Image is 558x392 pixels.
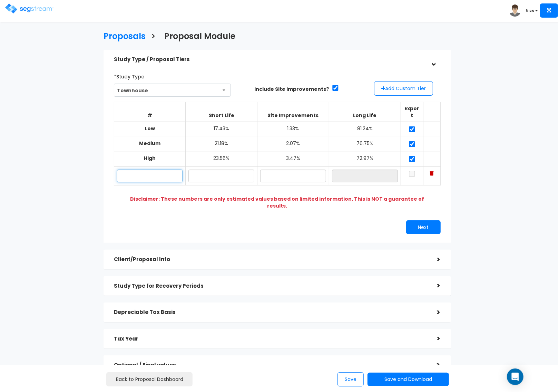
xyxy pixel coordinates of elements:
[98,25,146,46] a: Proposals
[526,8,535,13] b: Nico
[257,137,329,152] td: 2.07%
[430,171,434,176] img: Trash Icon
[427,307,441,318] div: >
[130,195,424,209] b: Disclaimer: These numbers are only estimated values based on limited information. This is NOT a g...
[144,155,156,162] b: High
[427,280,441,291] div: >
[427,333,441,344] div: >
[427,254,441,265] div: >
[114,57,427,63] h5: Study Type / Proposal Tiers
[104,32,146,42] h3: Proposals
[329,122,401,137] td: 81.24%
[114,84,231,97] span: Townhouse
[401,102,423,122] th: Export
[114,71,144,80] label: *Study Type
[507,369,523,385] div: Open Intercom Messenger
[329,137,401,152] td: 76.75%
[114,283,427,289] h5: Study Type for Recovery Periods
[186,152,257,167] td: 23.56%
[186,122,257,137] td: 17.43%
[428,52,439,66] div: >
[145,125,155,132] b: Low
[509,4,521,17] img: avatar.png
[186,137,257,152] td: 21.18%
[139,140,160,147] b: Medium
[337,372,364,386] button: Save
[427,360,441,371] div: >
[159,25,235,46] a: Proposal Module
[151,32,156,42] h3: >
[5,3,53,13] img: logo.png
[186,102,257,122] th: Short Life
[114,102,186,122] th: #
[114,84,231,97] span: Townhouse
[368,373,449,386] button: Save and Download
[164,32,235,42] h3: Proposal Module
[106,372,193,386] a: Back to Proposal Dashboard
[329,102,401,122] th: Long Life
[114,257,427,262] h5: Client/Proposal Info
[374,81,433,96] button: Add Custom Tier
[114,336,427,342] h5: Tax Year
[114,309,427,315] h5: Depreciable Tax Basis
[406,220,441,234] button: Next
[329,152,401,167] td: 72.97%
[257,102,329,122] th: Site Improvements
[254,86,329,93] label: Include Site Improvements?
[257,152,329,167] td: 3.47%
[114,362,427,368] h5: Optional / Final values
[257,122,329,137] td: 1.33%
